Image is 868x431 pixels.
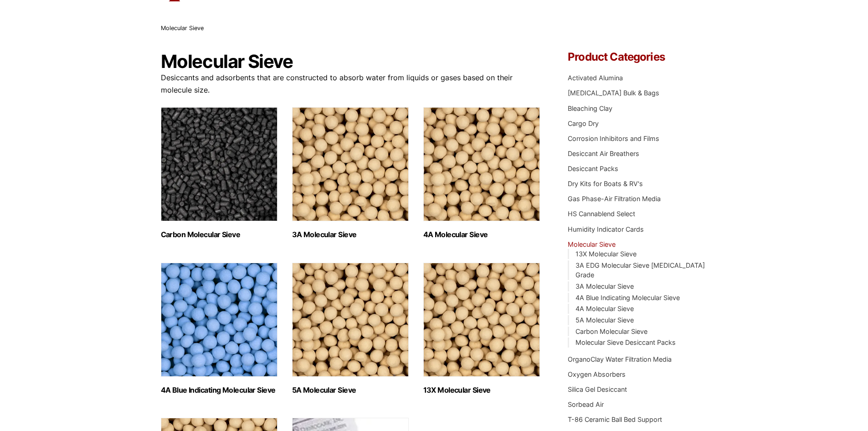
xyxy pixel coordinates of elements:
[568,89,659,97] a: [MEDICAL_DATA] Bulk & Bags
[161,107,277,239] a: Visit product category Carbon Molecular Sieve
[568,415,662,423] a: T-86 Ceramic Ball Bed Support
[161,230,277,239] h2: Carbon Molecular Sieve
[568,370,626,378] a: Oxygen Absorbers
[575,250,637,258] a: 13X Molecular Sieve
[423,386,540,395] h2: 13X Molecular Sieve
[423,107,540,221] img: 4A Molecular Sieve
[575,305,634,312] a: 4A Molecular Sieve
[568,240,616,248] a: Molecular Sieve
[161,72,541,96] p: Desiccants and adsorbents that are constructed to absorb water from liquids or gases based on the...
[292,230,409,239] h2: 3A Molecular Sieve
[568,400,604,408] a: Sorbead Air
[575,316,634,324] a: 5A Molecular Sieve
[292,107,409,221] img: 3A Molecular Sieve
[423,263,540,395] a: Visit product category 13X Molecular Sieve
[568,195,661,203] a: Gas Phase-Air Filtration Media
[161,263,277,377] img: 4A Blue Indicating Molecular Sieve
[568,52,707,62] h4: Product Categories
[292,107,409,239] a: Visit product category 3A Molecular Sieve
[568,210,635,218] a: HS Cannablend Select
[575,261,705,279] a: 3A EDG Molecular Sieve [MEDICAL_DATA] Grade
[568,119,599,127] a: Cargo Dry
[575,327,647,335] a: Carbon Molecular Sieve
[568,135,659,142] a: Corrosion Inhibitors and Films
[568,385,627,393] a: Silica Gel Desiccant
[161,263,277,395] a: Visit product category 4A Blue Indicating Molecular Sieve
[568,225,644,233] a: Humidity Indicator Cards
[423,107,540,239] a: Visit product category 4A Molecular Sieve
[292,386,409,395] h2: 5A Molecular Sieve
[423,230,540,239] h2: 4A Molecular Sieve
[568,150,639,157] a: Desiccant Air Breathers
[292,263,409,395] a: Visit product category 5A Molecular Sieve
[161,25,204,31] span: Molecular Sieve
[161,52,541,72] h1: Molecular Sieve
[575,294,680,301] a: 4A Blue Indicating Molecular Sieve
[568,355,672,363] a: OrganoClay Water Filtration Media
[423,263,540,377] img: 13X Molecular Sieve
[161,107,277,221] img: Carbon Molecular Sieve
[568,165,618,172] a: Desiccant Packs
[568,104,612,112] a: Bleaching Clay
[568,74,623,82] a: Activated Alumina
[292,263,409,377] img: 5A Molecular Sieve
[575,338,676,346] a: Molecular Sieve Desiccant Packs
[161,386,277,395] h2: 4A Blue Indicating Molecular Sieve
[575,282,634,290] a: 3A Molecular Sieve
[568,180,643,187] a: Dry Kits for Boats & RV's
